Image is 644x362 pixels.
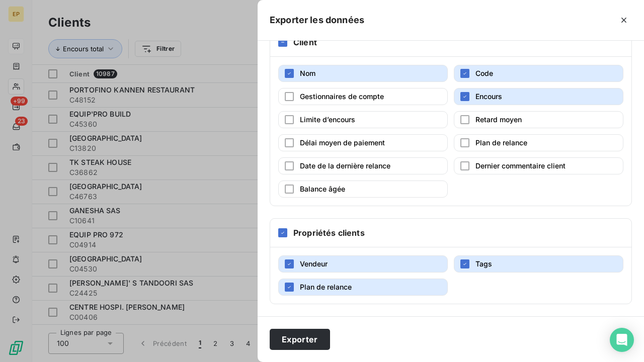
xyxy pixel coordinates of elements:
[300,185,345,193] span: Balance âgée
[475,92,502,101] span: Encours
[300,259,328,268] span: Vendeur
[278,134,448,151] button: Délai moyen de paiement
[610,328,634,352] div: Open Intercom Messenger
[454,88,623,105] button: Encours
[293,227,365,239] h6: Propriétés clients
[475,161,566,170] span: Dernier commentaire client
[278,157,448,174] button: Date de la dernière relance
[475,138,527,147] span: Plan de relance
[454,65,623,82] button: Code
[475,259,492,268] span: Tags
[300,138,385,147] span: Délai moyen de paiement
[300,92,384,101] span: Gestionnaires de compte
[300,69,315,77] span: Nom
[270,329,330,350] button: Exporter
[278,279,448,296] button: Plan de relance
[454,111,623,128] button: Retard moyen
[475,69,493,77] span: Code
[300,161,390,170] span: Date de la dernière relance
[278,255,448,273] button: Vendeur
[293,36,317,48] h6: Client
[475,115,522,124] span: Retard moyen
[278,111,448,128] button: Limite d’encours
[278,88,448,105] button: Gestionnaires de compte
[270,13,364,27] h5: Exporter les données
[278,180,448,198] button: Balance âgée
[454,157,623,174] button: Dernier commentaire client
[278,65,448,82] button: Nom
[454,255,623,273] button: Tags
[300,115,355,124] span: Limite d’encours
[300,283,352,291] span: Plan de relance
[454,134,623,151] button: Plan de relance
